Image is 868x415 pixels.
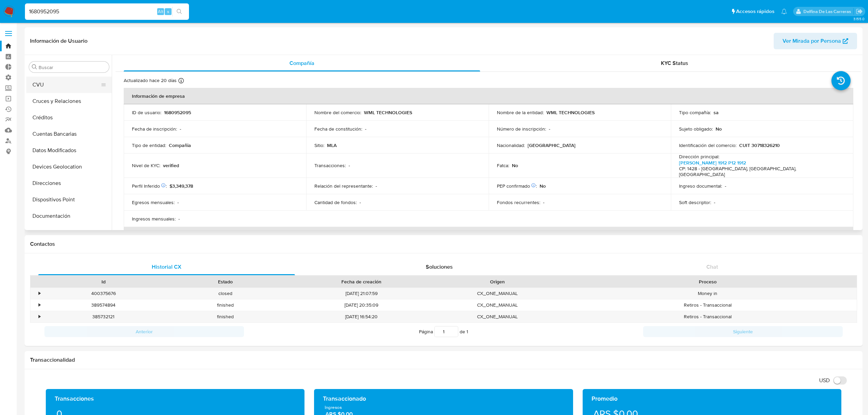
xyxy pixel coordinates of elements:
p: - [549,126,550,132]
span: Soluciones [426,263,453,271]
button: Créditos [26,109,112,126]
p: Fecha de constitución : [314,126,362,132]
button: Fecha Compliant [26,224,112,241]
h1: Información de Usuario [30,38,87,44]
h1: Contactos [30,241,857,247]
th: Información de empresa [124,88,853,104]
p: No [540,183,546,189]
p: Número de inscripción : [497,126,546,132]
p: Sitio : [314,142,324,148]
button: Datos Modificados [26,142,112,159]
span: Chat [706,263,718,271]
p: Fondos recurrentes : [497,199,540,205]
button: Buscar [32,64,37,70]
p: Dirección principal : [679,153,719,160]
p: - [376,183,377,189]
div: finished [164,311,286,322]
p: verified [163,162,179,169]
div: closed [164,288,286,299]
p: Ingreso documental : [679,183,722,189]
button: Cuentas Bancarias [26,126,112,142]
p: Perfil Inferido : [132,183,167,189]
button: Siguiente [643,326,843,337]
input: Buscar [39,64,106,70]
button: Direcciones [26,175,112,191]
p: Transacciones : [314,162,346,169]
p: Egresos mensuales : [132,199,175,205]
p: WML TECHNOLOGIES [364,109,412,116]
button: Anterior [44,326,244,337]
div: [DATE] 20:35:09 [286,299,436,311]
div: Fecha de creación [291,278,432,285]
div: • [39,302,40,308]
p: Fecha de inscripción : [132,126,177,132]
a: Salir [856,8,863,15]
button: Documentación [26,208,112,224]
div: CX_ONE_MANUAL [436,288,558,299]
span: Página de [419,326,468,337]
th: Datos de contacto [124,227,853,243]
p: - [365,126,366,132]
p: Relación del representante : [314,183,373,189]
input: Buscar usuario o caso... [25,7,189,16]
span: Compañía [289,59,314,67]
p: Tipo compañía : [679,109,711,116]
p: - [177,199,179,205]
div: Proceso [563,278,852,285]
p: Fatca : [497,162,509,169]
a: [PERSON_NAME] 1912 P12 1912 [679,159,746,166]
span: Accesos rápidos [736,8,774,15]
p: - [725,183,726,189]
div: 385732121 [42,311,164,322]
span: 1 [466,328,468,335]
span: s [167,8,169,15]
button: CVU [26,77,106,93]
p: WML TECHNOLOGIES [546,109,595,116]
p: CUIT 30718326210 [739,142,780,148]
div: [DATE] 16:54:20 [286,311,436,322]
a: Notificaciones [781,9,787,14]
div: finished [164,299,286,311]
button: Dispositivos Point [26,191,112,208]
p: Soft descriptor : [679,199,711,205]
p: delfina.delascarreras@mercadolibre.com [803,8,853,15]
p: No [512,162,518,169]
p: PEP confirmado : [497,183,537,189]
p: No [716,126,722,132]
p: 1680952095 [164,109,191,116]
p: - [360,199,361,205]
h4: CP: 1428 - [GEOGRAPHIC_DATA], [GEOGRAPHIC_DATA], [GEOGRAPHIC_DATA] [679,166,842,178]
div: Money in [558,288,857,299]
span: Historial CX [152,263,181,271]
p: Ingresos mensuales : [132,216,176,222]
div: Retiros - Transaccional [558,299,857,311]
p: Nacionalidad : [497,142,525,148]
p: - [349,162,350,169]
span: KYC Status [661,59,688,67]
div: Origen [441,278,554,285]
div: 389574894 [42,299,164,311]
p: Tipo de entidad : [132,142,166,148]
div: • [39,290,40,297]
div: CX_ONE_MANUAL [436,299,558,311]
span: $3,349,378 [169,183,193,189]
p: Compañia [169,142,191,148]
p: Nombre del comercio : [314,109,361,116]
span: Alt [158,8,163,15]
div: CX_ONE_MANUAL [436,311,558,322]
div: • [39,313,40,320]
p: Identificación del comercio : [679,142,736,148]
button: Devices Geolocation [26,159,112,175]
p: - [178,216,180,222]
span: Ver Mirada por Persona [783,33,841,49]
p: Cantidad de fondos : [314,199,357,205]
div: [DATE] 21:07:59 [286,288,436,299]
h1: Transaccionalidad [30,357,857,363]
p: Nivel de KYC : [132,162,160,169]
p: ID de usuario : [132,109,161,116]
div: 400375676 [42,288,164,299]
button: Cruces y Relaciones [26,93,112,109]
div: Retiros - Transaccional [558,311,857,322]
div: Estado [169,278,282,285]
p: sa [714,109,719,116]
